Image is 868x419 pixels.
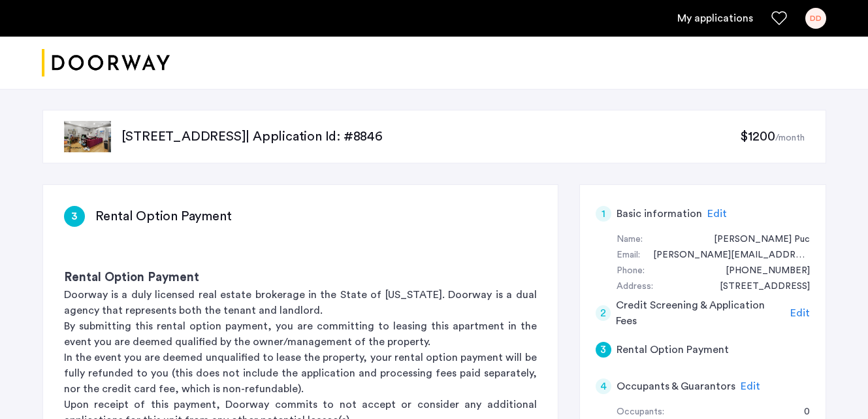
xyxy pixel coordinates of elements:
[617,263,645,279] div: Phone:
[617,279,653,295] div: Address:
[775,133,805,142] sub: /month
[64,269,537,287] h3: Rental Option Payment
[701,232,810,248] div: Daniel Dominguez Puc
[64,287,537,318] p: Doorway is a duly licensed real estate brokerage in the State of [US_STATE]. Doorway is a dual ag...
[596,378,611,394] div: 4
[42,39,170,88] img: logo
[740,130,775,143] span: $1200
[640,248,810,263] div: daniel.puc98@hotmail.com
[713,263,810,279] div: +14698550726
[617,342,729,358] h5: Rental Option Payment
[617,206,702,222] h5: Basic information
[617,248,640,263] div: Email:
[771,10,787,26] a: Favorites
[813,367,855,406] iframe: chat widget
[707,209,727,219] span: Edit
[707,279,810,295] div: 165 Sands Street, #210
[616,297,785,329] h5: Credit Screening & Application Fees
[596,342,611,358] div: 3
[617,232,643,248] div: Name:
[741,381,760,392] span: Edit
[805,8,826,29] div: DD
[677,10,753,26] a: My application
[64,121,111,152] img: apartment
[95,207,232,226] h3: Rental Option Payment
[596,206,611,222] div: 1
[596,305,611,321] div: 2
[617,378,735,394] h5: Occupants & Guarantors
[121,127,741,146] p: [STREET_ADDRESS] | Application Id: #8846
[64,350,537,397] p: In the event you are deemed unqualified to lease the property, your rental option payment will be...
[64,318,537,350] p: By submitting this rental option payment, you are committing to leasing this apartment in the eve...
[42,39,170,88] a: Cazamio logo
[64,206,85,227] div: 3
[790,308,810,318] span: Edit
